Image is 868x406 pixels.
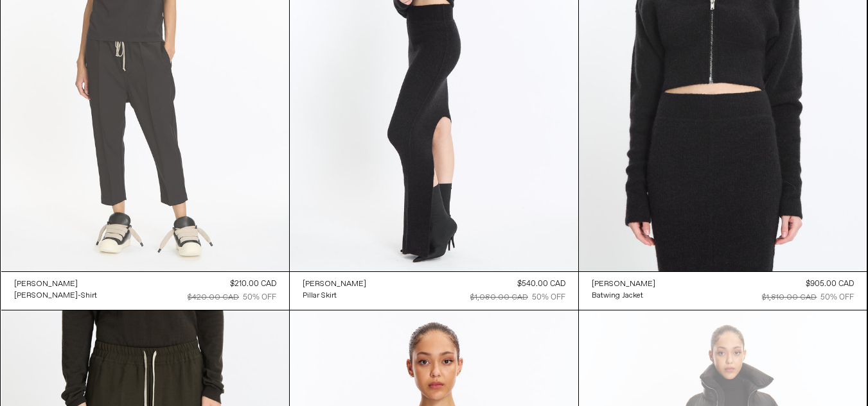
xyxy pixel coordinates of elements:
[517,278,565,290] div: $540.00 CAD
[762,292,817,303] div: $1,810.00 CAD
[806,278,854,290] div: $905.00 CAD
[532,292,565,303] div: 50% OFF
[14,290,97,301] a: [PERSON_NAME]-Shirt
[14,291,97,301] div: [PERSON_NAME]-Shirt
[303,278,366,290] a: [PERSON_NAME]
[14,279,78,290] div: [PERSON_NAME]
[592,291,643,301] div: Batwing Jacket
[820,292,854,303] div: 50% OFF
[592,279,655,290] div: [PERSON_NAME]
[592,290,655,301] a: Batwing Jacket
[470,292,528,303] div: $1,080.00 CAD
[188,292,239,303] div: $420.00 CAD
[303,291,337,301] div: Pillar Skirt
[303,290,366,301] a: Pillar Skirt
[230,278,276,290] div: $210.00 CAD
[592,278,655,290] a: [PERSON_NAME]
[303,279,366,290] div: [PERSON_NAME]
[243,292,276,303] div: 50% OFF
[14,278,97,290] a: [PERSON_NAME]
